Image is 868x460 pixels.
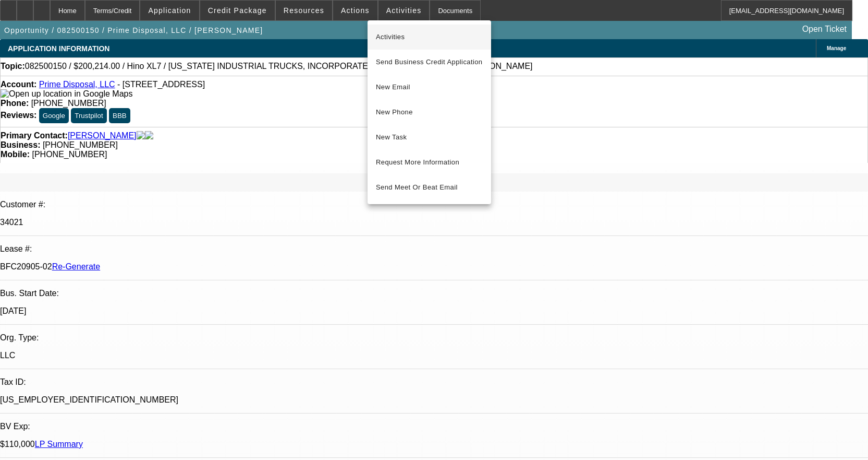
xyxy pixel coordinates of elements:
span: Send Meet Or Beat Email [376,181,483,194]
span: New Phone [376,106,483,119]
span: Activities [376,31,483,43]
span: New Task [376,131,483,144]
span: Request More Information [376,156,483,169]
span: Send Business Credit Application [376,56,483,68]
span: New Email [376,81,483,93]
